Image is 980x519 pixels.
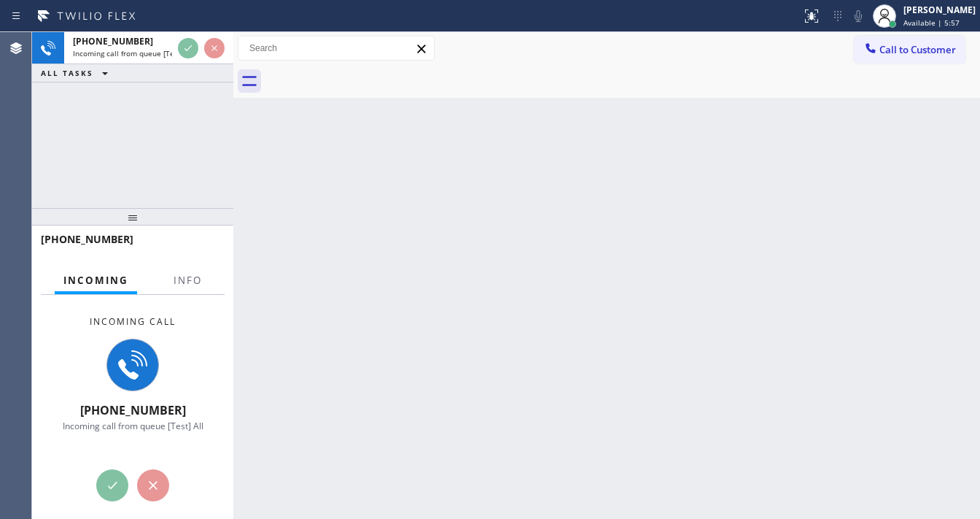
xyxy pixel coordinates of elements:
[41,232,133,246] span: [PHONE_NUMBER]
[204,38,225,58] button: Reject
[73,35,153,47] span: [PHONE_NUMBER]
[903,18,960,28] span: Available | 5:57
[879,43,956,56] span: Call to Customer
[90,315,176,328] span: Incoming call
[848,6,868,26] button: Mute
[903,4,976,16] div: [PERSON_NAME]
[63,274,128,287] span: Incoming
[238,36,434,60] input: Search
[80,402,186,418] span: [PHONE_NUMBER]
[41,68,93,78] span: ALL TASKS
[96,469,128,501] button: Accept
[55,266,137,295] button: Incoming
[178,38,198,58] button: Accept
[854,36,965,64] button: Call to Customer
[32,64,122,82] button: ALL TASKS
[73,48,194,58] span: Incoming call from queue [Test] All
[174,274,202,287] span: Info
[137,469,169,501] button: Reject
[165,266,211,295] button: Info
[63,420,203,432] span: Incoming call from queue [Test] All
